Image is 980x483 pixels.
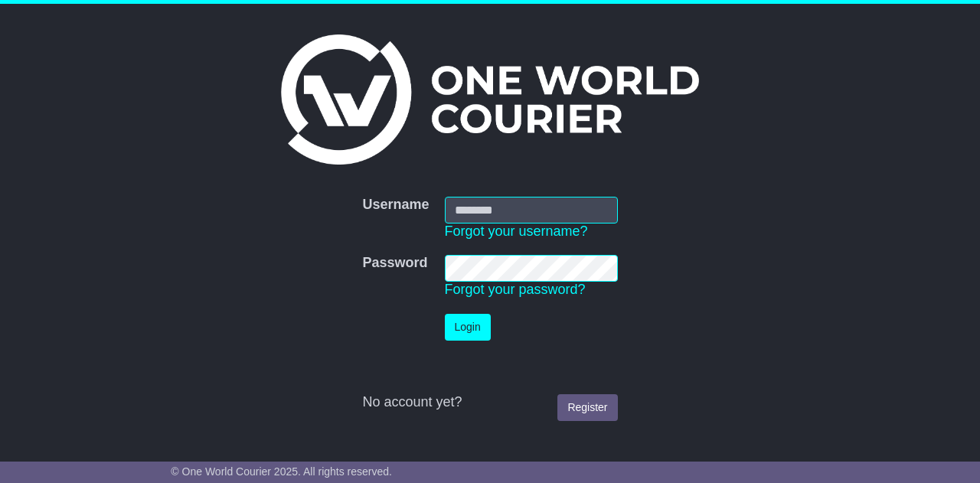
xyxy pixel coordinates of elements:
[281,34,699,165] img: One World
[171,465,392,478] span: © One World Courier 2025. All rights reserved.
[445,224,588,239] a: Forgot your username?
[557,394,617,421] a: Register
[362,255,427,272] label: Password
[362,394,617,411] div: No account yet?
[362,197,429,214] label: Username
[445,282,586,297] a: Forgot your password?
[445,314,491,341] button: Login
